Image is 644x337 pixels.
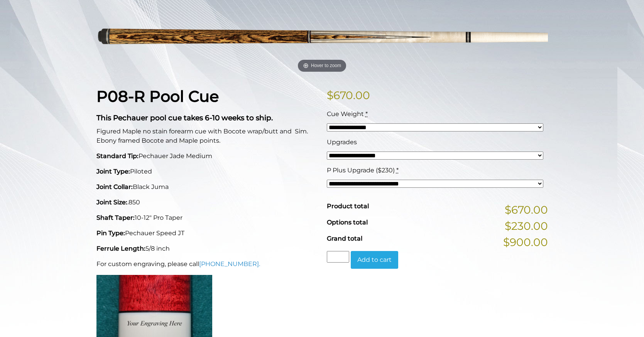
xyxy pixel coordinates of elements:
[327,219,368,226] span: Options total
[96,182,318,192] p: Black Juma
[396,167,399,174] abbr: required
[327,89,333,102] span: $
[199,260,260,268] a: [PHONE_NUMBER].
[96,198,318,207] p: .850
[505,202,548,218] span: $670.00
[96,214,135,221] strong: Shaft Taper:
[96,167,318,176] p: Piloted
[96,113,273,122] strong: This Pechauer pool cue takes 6-10 weeks to ship.
[96,127,318,145] p: Figured Maple no stain forearm cue with Bocote wrap/butt and Sim. Ebony framed Bocote and Maple p...
[327,167,395,174] span: P Plus Upgrade ($230)
[327,202,369,210] span: Product total
[327,235,362,242] span: Grand total
[96,213,318,222] p: 10-12" Pro Taper
[327,110,364,118] span: Cue Weight
[96,183,133,190] strong: Joint Collar:
[96,152,318,161] p: Pechauer Jade Medium
[327,251,349,263] input: Product quantity
[96,259,318,269] p: For custom engraving, please call
[503,234,548,250] span: $900.00
[365,110,368,118] abbr: required
[96,152,139,160] strong: Standard Tip:
[351,251,398,269] button: Add to cart
[96,168,130,175] strong: Joint Type:
[96,245,145,252] strong: Ferrule Length:
[96,229,318,238] p: Pechauer Speed JT
[327,89,370,102] bdi: 670.00
[96,229,125,237] strong: Pin Type:
[96,244,318,253] p: 5/8 inch
[96,87,219,106] strong: P08-R Pool Cue
[96,199,127,206] strong: Joint Size:
[327,138,357,146] span: Upgrades
[505,218,548,234] span: $230.00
